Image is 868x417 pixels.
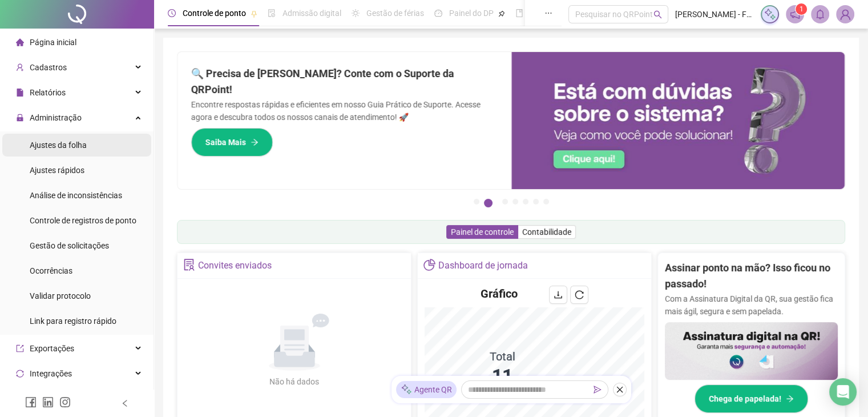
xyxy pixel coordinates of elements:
span: Painel do DP [449,9,494,18]
span: Ajustes da folha [30,141,87,150]
span: user-add [16,63,24,71]
span: book [515,9,523,17]
span: Página inicial [30,38,76,47]
span: Cadastros [30,63,67,72]
span: ellipsis [544,9,552,17]
button: 7 [543,199,549,205]
span: Relatórios [30,88,66,97]
span: pushpin [251,10,257,17]
h4: Gráfico [481,286,518,302]
button: 2 [484,199,492,207]
span: reload [575,290,584,299]
span: Controle de registros de ponto [30,216,136,225]
span: Análise de inconsistências [30,191,122,200]
span: Administração [30,113,82,122]
span: clock-circle [168,9,176,17]
span: file-done [268,9,276,17]
span: Link para registro rápido [30,316,116,326]
div: Não há dados [242,375,347,388]
span: home [16,38,24,46]
span: sync [16,370,24,378]
div: Open Intercom Messenger [829,378,857,406]
span: Gestão de solicitações [30,241,109,250]
span: [PERSON_NAME] - FIDES & CONTPRAT [675,8,754,21]
button: 1 [474,199,479,205]
span: Ocorrências [30,266,72,275]
img: 93497 [837,6,854,23]
span: solution [183,259,195,271]
span: sun [352,9,360,17]
span: Chega de papelada! [709,392,781,405]
span: Contabilidade [522,227,571,236]
img: banner%2F02c71560-61a6-44d4-94b9-c8ab97240462.png [665,322,838,380]
button: 4 [512,199,518,205]
span: pushpin [498,10,505,17]
p: Encontre respostas rápidas e eficientes em nosso Guia Prático de Suporte. Acesse agora e descubra... [191,98,498,123]
span: notification [790,9,800,19]
span: arrow-right [251,138,259,146]
span: Ajustes rápidos [30,166,84,175]
img: sparkle-icon.fc2bf0ac1784a2077858766a79e2daf3.svg [764,8,776,21]
span: pie-chart [423,259,435,271]
span: send [594,386,601,394]
img: banner%2F0cf4e1f0-cb71-40ef-aa93-44bd3d4ee559.png [511,52,845,189]
div: Agente QR [396,381,457,398]
img: sparkle-icon.fc2bf0ac1784a2077858766a79e2daf3.svg [401,384,412,396]
span: bell [815,9,825,19]
span: export [16,344,24,352]
span: instagram [59,396,71,408]
span: Controle de ponto [183,9,246,18]
span: Painel de controle [451,227,514,236]
button: Saiba Mais [191,128,273,157]
span: Saiba Mais [205,136,246,149]
span: arrow-right [786,395,794,403]
h2: 🔍 Precisa de [PERSON_NAME]? Conte com o Suporte da QRPoint! [191,66,498,98]
button: 3 [502,199,508,205]
span: file [16,89,24,97]
span: close [616,386,624,394]
p: Com a Assinatura Digital da QR, sua gestão fica mais ágil, segura e sem papelada. [665,292,838,318]
span: left [121,399,129,407]
span: Exportações [30,344,74,353]
div: Dashboard de jornada [438,256,528,275]
span: download [554,290,563,299]
span: Admissão digital [282,9,341,18]
span: 1 [800,5,804,13]
span: Integrações [30,369,72,378]
span: linkedin [42,396,54,408]
div: Convites enviados [198,256,272,275]
span: search [653,10,662,19]
button: 6 [533,199,539,205]
span: lock [16,114,24,122]
span: facebook [25,396,37,408]
button: 5 [523,199,528,205]
span: dashboard [434,9,442,17]
h2: Assinar ponto na mão? Isso ficou no passado! [665,260,838,292]
span: Gestão de férias [366,9,424,18]
span: Validar protocolo [30,291,91,300]
button: Chega de papelada! [695,384,808,413]
sup: 1 [796,3,807,15]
